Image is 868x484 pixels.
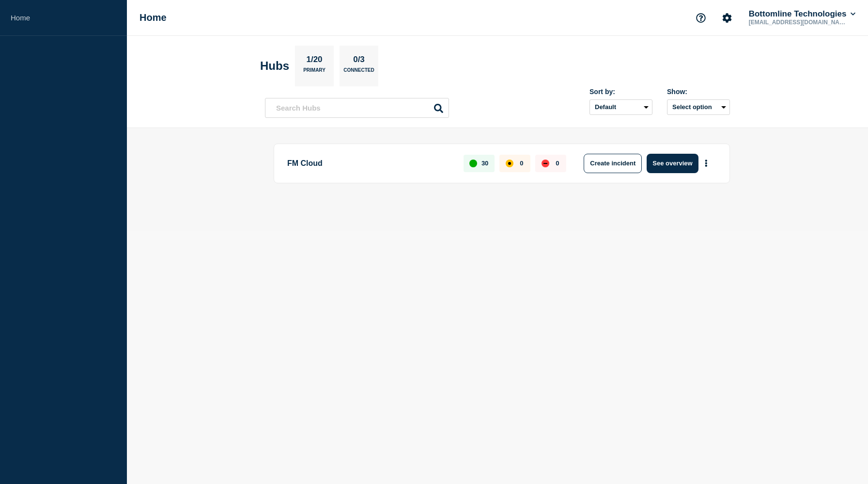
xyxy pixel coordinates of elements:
[542,160,549,167] div: down
[589,99,652,115] select: Sort by
[647,154,698,173] button: See overview
[350,55,369,67] p: 0/3
[265,98,449,118] input: Search Hubs
[520,160,523,167] p: 0
[139,12,167,23] h1: Home
[691,8,711,28] button: Support
[747,19,848,26] p: [EMAIL_ADDRESS][DOMAIN_NAME]
[506,160,513,167] div: affected
[343,67,374,78] p: Connected
[667,99,730,115] button: Select option
[287,154,452,173] p: FM Cloud
[589,88,652,96] div: Sort by:
[303,55,326,67] p: 1/20
[303,67,325,78] p: Primary
[469,160,477,167] div: up
[717,8,737,28] button: Account settings
[481,160,488,167] p: 30
[584,154,642,173] button: Create incident
[747,9,857,19] button: Bottomline Technologies
[260,59,289,73] h2: Hubs
[700,154,713,172] button: More actions
[667,88,730,96] div: Show:
[556,160,559,167] p: 0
